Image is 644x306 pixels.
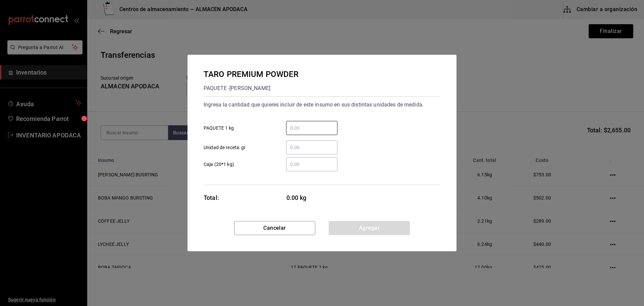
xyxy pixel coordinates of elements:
[286,160,337,168] input: Caja (20*1 kg)
[204,68,299,80] div: TARO PREMIUM POWDER
[234,221,315,235] button: Cancelar
[204,144,246,151] span: Unidad de receta: gr
[204,161,234,168] span: Caja (20*1 kg)
[204,125,234,132] span: PAQUETE 1 kg
[286,124,337,132] input: PAQUETE 1 kg
[204,99,440,110] div: Ingresa la cantidad que quieres incluir de este insumo en sus distintas unidades de medida.
[204,83,299,94] div: PAQUETE - [PERSON_NAME]
[286,193,338,202] span: 0.00 kg
[286,143,337,151] input: Unidad de receta: gr
[204,193,219,202] div: Total:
